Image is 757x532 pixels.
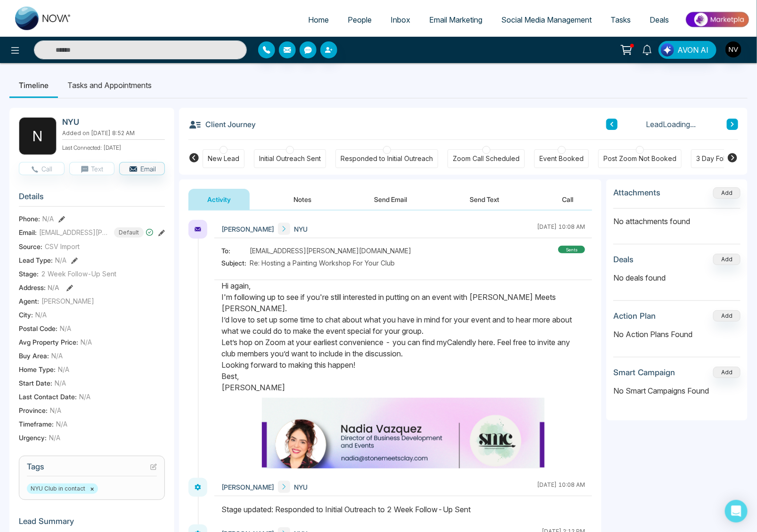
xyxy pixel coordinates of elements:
button: Text [69,162,115,175]
div: Zoom Call Scheduled [453,154,520,163]
span: N/A [49,433,60,443]
button: Email [119,162,165,175]
div: New Lead [208,154,239,163]
div: N [19,117,57,155]
h3: Details [19,192,165,206]
span: N/A [58,364,69,374]
span: Timeframe : [19,419,54,429]
span: N/A [56,419,67,429]
span: 2 Week Follow-Up Sent [41,269,116,279]
img: User Avatar [725,41,741,57]
a: People [338,11,381,29]
button: Call [543,189,592,210]
span: Home [308,15,329,24]
p: Last Connected: [DATE] [62,142,165,152]
button: Send Text [451,189,518,210]
span: [PERSON_NAME] [41,296,94,306]
h3: Attachments [613,188,660,197]
div: [DATE] 10:08 AM [537,223,585,235]
span: Address: [19,282,59,292]
li: Timeline [9,73,58,98]
span: N/A [35,310,47,320]
button: Call [19,162,65,175]
li: Tasks and Appointments [58,73,161,98]
span: Add [713,188,741,196]
span: [EMAIL_ADDRESS][PERSON_NAME][DOMAIN_NAME] [39,227,110,237]
span: Avg Property Price : [19,337,78,347]
span: Email: [19,227,37,237]
button: Add [713,367,741,378]
span: Start Date : [19,378,52,388]
a: Email Marketing [420,11,492,29]
span: Social Media Management [501,15,592,24]
span: City : [19,310,33,320]
span: Default [114,227,144,238]
span: Phone: [19,214,40,224]
div: Responded to Initial Outreach [341,154,433,163]
span: Tasks [610,15,631,24]
span: N/A [60,323,71,333]
span: AVON AI [677,44,708,56]
div: Event Booked [539,154,584,163]
h3: Smart Campaign [613,368,675,377]
p: No deals found [613,272,741,283]
span: People [348,15,372,24]
h3: Action Plan [613,311,656,321]
span: N/A [42,214,54,224]
span: Source: [19,242,42,251]
span: Lead Type: [19,255,53,265]
h3: Client Journey [188,117,256,131]
span: [EMAIL_ADDRESS][PERSON_NAME][DOMAIN_NAME] [250,246,411,256]
span: To: [221,246,250,256]
h3: Tags [27,462,157,476]
img: Lead Flow [661,43,674,56]
p: No attachments found [613,209,741,227]
button: AVON AI [659,41,716,59]
p: Added on [DATE] 8:52 AM [62,129,165,137]
button: Add [713,254,741,265]
span: NYU [294,482,308,492]
a: Deals [640,11,678,29]
span: Last Contact Date : [19,392,77,402]
button: Activity [188,189,250,210]
span: [PERSON_NAME] [221,224,274,234]
span: Agent: [19,296,39,306]
span: N/A [51,351,63,361]
span: NYU [294,224,308,234]
button: Notes [275,189,330,210]
span: N/A [50,405,61,415]
span: [PERSON_NAME] [221,482,274,492]
span: Email Marketing [429,15,482,24]
button: Add [713,187,741,199]
p: No Action Plans Found [613,329,741,340]
img: Market-place.gif [683,9,751,30]
span: N/A [48,283,59,291]
span: Province : [19,405,48,415]
div: Open Intercom Messenger [725,500,748,523]
div: Initial Outreach Sent [259,154,321,163]
div: sents [558,246,585,253]
h3: Lead Summary [19,516,165,531]
a: Home [299,11,338,29]
h3: Deals [613,255,634,264]
span: NYU Club in contact [27,484,98,494]
span: Stage: [19,269,39,279]
span: N/A [55,255,66,265]
div: [DATE] 10:08 AM [537,481,585,493]
button: × [90,484,94,493]
span: Home Type : [19,364,56,374]
span: CSV Import [45,242,80,251]
img: Nova CRM Logo [15,7,72,30]
button: Add [713,310,741,322]
span: Subject: [221,258,250,268]
div: Post Zoom Not Booked [603,154,676,163]
h2: NYU [62,117,161,127]
span: N/A [55,378,66,388]
span: Deals [650,15,669,24]
a: Inbox [381,11,420,29]
a: Tasks [601,11,640,29]
p: No Smart Campaigns Found [613,385,741,396]
span: Buy Area : [19,351,49,361]
span: Inbox [391,15,410,24]
span: Postal Code : [19,323,57,333]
